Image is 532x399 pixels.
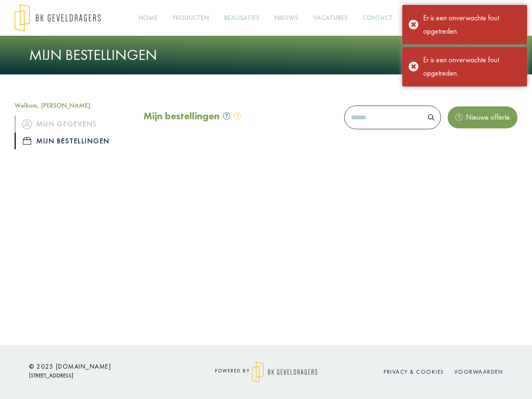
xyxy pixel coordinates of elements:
h5: Welkom, [PERSON_NAME] [15,101,131,109]
a: iconMijn gegevens [15,116,131,132]
div: Er is een onverwachte fout opgetreden. [423,53,521,80]
button: Nieuwe offerte [448,106,517,128]
img: icon [23,137,31,145]
a: Realisaties [221,9,263,27]
span: Nieuwe offerte [463,112,510,122]
img: icon [22,119,32,129]
p: [STREET_ADDRESS] [29,370,179,381]
img: search.svg [428,114,434,121]
a: Vacatures [310,9,351,27]
a: Producten [169,9,212,27]
a: iconMijn bestellingen [15,133,131,149]
img: logo [252,362,317,382]
a: Privacy & cookies [384,368,444,375]
a: Contact [359,9,396,27]
div: powered by [191,362,341,382]
img: logo [15,4,101,32]
h6: © 2025 [DOMAIN_NAME] [29,363,179,370]
h2: Mijn bestellingen [143,110,219,122]
a: Nieuws [271,9,301,27]
a: Home [135,9,161,27]
a: Voorwaarden [454,368,503,375]
div: Er is een onverwachte fout opgetreden. [423,11,521,38]
h1: Mijn bestellingen [29,46,503,64]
